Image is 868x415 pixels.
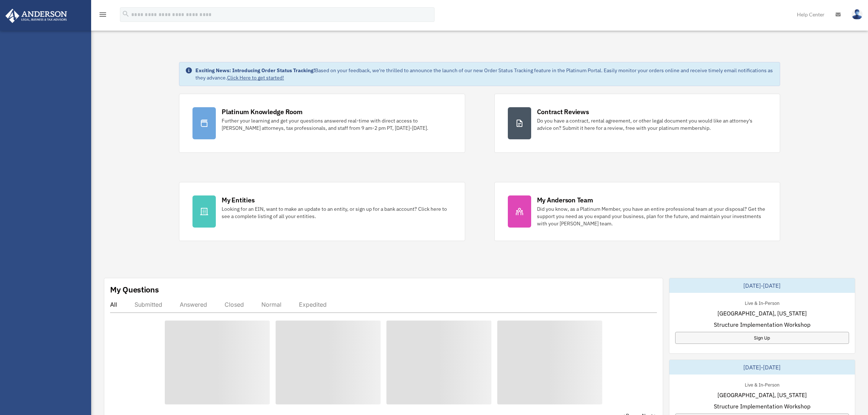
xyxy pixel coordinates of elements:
[222,195,254,205] div: My Entities
[537,195,593,205] div: My Anderson Team
[135,301,162,308] div: Submitted
[110,284,159,295] div: My Questions
[3,9,69,23] img: Anderson Advisors Platinum Portal
[179,182,465,241] a: My Entities Looking for an EIN, want to make an update to an entity, or sign up for a bank accoun...
[222,107,303,116] div: Platinum Knowledge Room
[537,117,767,132] div: Do you have a contract, rental agreement, or other legal document you would like an attorney's ad...
[227,74,284,81] a: Click Here to get started!
[537,107,589,116] div: Contract Reviews
[98,10,107,19] i: menu
[225,301,244,308] div: Closed
[494,182,780,241] a: My Anderson Team Did you know, as a Platinum Member, you have an entire professional team at your...
[739,380,785,388] div: Live & In-Person
[222,117,451,132] div: Further your learning and get your questions answered real-time with direct access to [PERSON_NAM...
[110,301,117,308] div: All
[299,301,327,308] div: Expedited
[122,10,130,18] i: search
[180,301,207,308] div: Answered
[98,13,107,19] a: menu
[669,278,855,293] div: [DATE]-[DATE]
[222,205,451,220] div: Looking for an EIN, want to make an update to an entity, or sign up for a bank account? Click her...
[714,402,810,411] span: Structure Implementation Workshop
[669,360,855,375] div: [DATE]-[DATE]
[195,67,774,81] div: Based on your feedback, we're thrilled to announce the launch of our new Order Status Tracking fe...
[195,67,315,74] strong: Exciting News: Introducing Order Status Tracking!
[675,332,849,344] a: Sign Up
[717,309,807,318] span: [GEOGRAPHIC_DATA], [US_STATE]
[494,94,780,153] a: Contract Reviews Do you have a contract, rental agreement, or other legal document you would like...
[537,205,767,227] div: Did you know, as a Platinum Member, you have an entire professional team at your disposal? Get th...
[739,299,785,306] div: Live & In-Person
[261,301,281,308] div: Normal
[852,9,863,20] img: User Pic
[717,391,807,399] span: [GEOGRAPHIC_DATA], [US_STATE]
[179,94,465,153] a: Platinum Knowledge Room Further your learning and get your questions answered real-time with dire...
[714,320,810,329] span: Structure Implementation Workshop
